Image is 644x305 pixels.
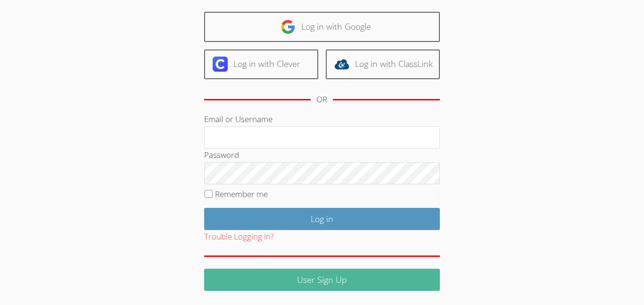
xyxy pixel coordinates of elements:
[213,57,228,72] img: clever-logo-6eab21bc6e7a338710f1a6ff85c0baf02591cd810cc4098c63d3a4b26e2feb20.svg
[204,114,272,124] label: Email or Username
[316,93,327,107] div: OR
[204,12,440,41] a: Log in with Google
[204,269,440,291] a: User Sign Up
[204,149,239,160] label: Password
[334,57,349,72] img: classlink-logo-d6bb404cc1216ec64c9a2012d9dc4662098be43eaf13dc465df04b49fa7ab582.svg
[204,49,318,79] a: Log in with Clever
[326,49,440,79] a: Log in with ClassLink
[215,189,268,199] label: Remember me
[281,19,296,34] img: google-logo-50288ca7cdecda66e5e0955fdab243c47b7ad437acaf1139b6f446037453330a.svg
[204,230,274,244] button: Trouble Logging In?
[204,208,440,230] input: Log in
